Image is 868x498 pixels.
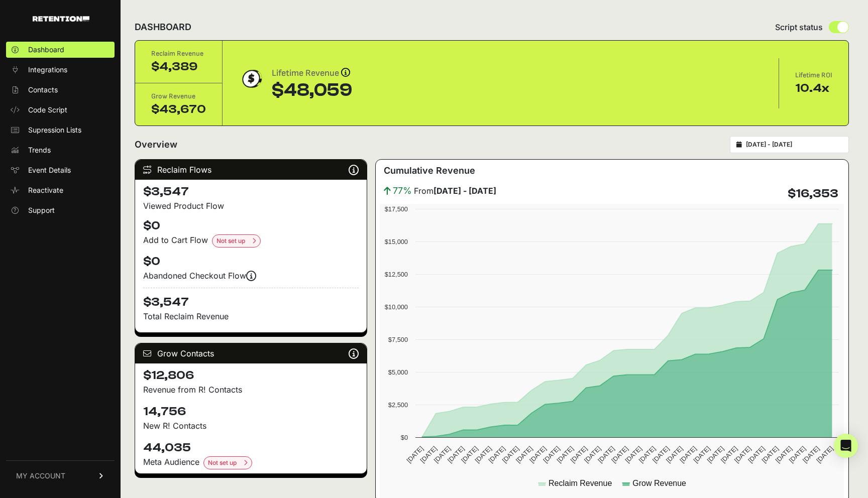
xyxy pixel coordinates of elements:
[135,343,367,363] div: Grow Contacts
[388,336,408,343] text: $7,500
[788,445,807,464] text: [DATE]
[135,138,177,152] h2: Overview
[143,420,359,432] p: New R! Contacts
[393,184,412,198] span: 77%
[28,125,81,135] span: Supression Lists
[272,80,352,100] div: $48,059
[801,445,821,464] text: [DATE]
[795,80,832,96] div: 10.4x
[583,445,602,464] text: [DATE]
[28,45,64,55] span: Dashboard
[143,367,359,384] h4: $12,806
[651,445,671,464] text: [DATE]
[143,456,359,469] div: Meta Audience
[6,102,115,118] a: Code Script
[692,445,712,464] text: [DATE]
[795,70,832,80] div: Lifetime ROI
[733,445,752,464] text: [DATE]
[143,234,359,247] div: Add to Cart Flow
[487,445,507,464] text: [DATE]
[143,270,359,282] div: Abandoned Checkout Flow
[385,238,408,245] text: $15,000
[246,276,256,276] i: Events are firing, and revenue is coming soon! Reclaim revenue is updated nightly.
[405,445,425,464] text: [DATE]
[501,445,520,464] text: [DATE]
[624,445,643,464] text: [DATE]
[385,205,408,213] text: $17,500
[143,310,359,322] p: Total Reclaim Revenue
[28,145,51,155] span: Trends
[610,445,630,464] text: [DATE]
[706,445,725,464] text: [DATE]
[528,445,548,464] text: [DATE]
[446,445,466,464] text: [DATE]
[151,101,206,117] div: $43,670
[28,85,58,95] span: Contacts
[549,479,612,487] text: Reclaim Revenue
[385,271,408,278] text: $12,500
[419,445,439,464] text: [DATE]
[596,445,616,464] text: [DATE]
[834,434,858,458] div: Open Intercom Messenger
[514,445,534,464] text: [DATE]
[135,160,367,180] div: Reclaim Flows
[6,42,115,58] a: Dashboard
[460,445,480,464] text: [DATE]
[474,445,493,464] text: [DATE]
[388,368,408,376] text: $5,000
[143,200,359,212] div: Viewed Product Flow
[388,401,408,409] text: $2,500
[151,49,206,59] div: Reclaim Revenue
[679,445,698,464] text: [DATE]
[151,91,206,101] div: Grow Revenue
[143,384,359,396] p: Revenue from R! Contacts
[143,404,359,420] h4: 14,756
[143,440,359,456] h4: 44,035
[143,254,359,270] h4: $0
[239,66,264,91] img: dollar-coin-05c43ed7efb7bc0c12610022525b4bbbb207c7efeef5aecc26f025e68dcafac9.png
[135,20,191,34] h2: DASHBOARD
[151,59,206,75] div: $4,389
[28,105,67,115] span: Code Script
[272,66,352,80] div: Lifetime Revenue
[542,445,562,464] text: [DATE]
[665,445,684,464] text: [DATE]
[414,185,496,197] span: From
[815,445,835,464] text: [DATE]
[143,184,359,200] h4: $3,547
[28,205,55,215] span: Support
[556,445,575,464] text: [DATE]
[433,186,496,196] strong: [DATE] - [DATE]
[6,82,115,98] a: Contacts
[384,164,475,178] h3: Cumulative Revenue
[774,445,794,464] text: [DATE]
[761,445,780,464] text: [DATE]
[16,471,65,481] span: MY ACCOUNT
[385,303,408,311] text: $10,000
[6,122,115,138] a: Supression Lists
[775,21,823,33] span: Script status
[6,62,115,78] a: Integrations
[569,445,589,464] text: [DATE]
[6,202,115,218] a: Support
[28,65,67,75] span: Integrations
[719,445,739,464] text: [DATE]
[143,218,359,234] h4: $0
[6,182,115,198] a: Reactivate
[637,445,657,464] text: [DATE]
[747,445,767,464] text: [DATE]
[788,186,838,202] h4: $16,353
[633,479,687,487] text: Grow Revenue
[401,434,408,441] text: $0
[143,288,359,310] h4: $3,547
[432,445,452,464] text: [DATE]
[28,185,63,195] span: Reactivate
[33,16,89,22] img: Retention.com
[28,165,71,175] span: Event Details
[6,162,115,178] a: Event Details
[6,142,115,158] a: Trends
[6,460,115,491] a: MY ACCOUNT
